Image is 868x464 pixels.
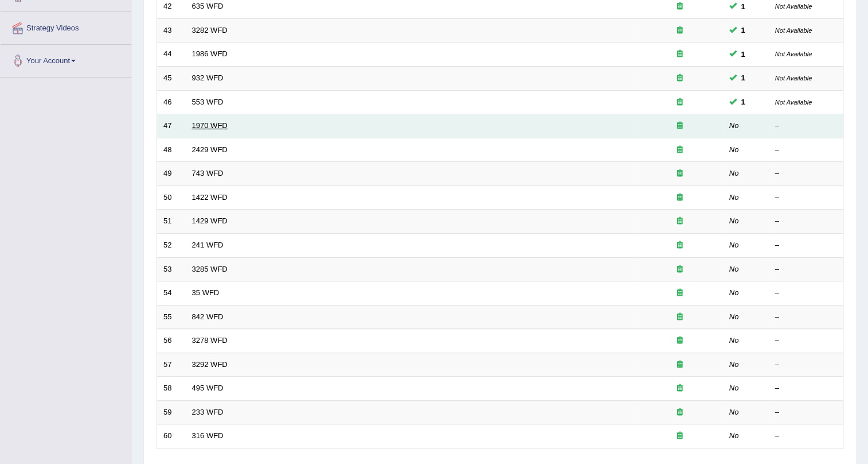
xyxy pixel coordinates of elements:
a: 1970 WFD [192,121,228,130]
div: Exam occurring question [643,359,717,370]
em: No [729,193,739,202]
em: No [729,336,739,345]
td: 48 [157,138,186,162]
em: No [729,384,739,392]
a: 35 WFD [192,288,220,297]
em: No [729,241,739,249]
small: Not Available [775,51,812,57]
td: 49 [157,162,186,186]
a: 553 WFD [192,98,224,106]
small: Not Available [775,27,812,34]
span: You cannot take this question anymore [737,48,750,60]
a: 842 WFD [192,312,224,321]
div: – [775,312,837,323]
a: 932 WFD [192,74,224,82]
span: You cannot take this question anymore [737,24,750,36]
div: – [775,383,837,394]
a: 3278 WFD [192,336,228,345]
small: Not Available [775,75,812,82]
div: Exam occurring question [643,335,717,346]
em: No [729,360,739,369]
a: 743 WFD [192,169,224,177]
div: – [775,216,837,227]
td: 55 [157,305,186,329]
div: Exam occurring question [643,1,717,12]
div: Exam occurring question [643,97,717,108]
a: 1986 WFD [192,49,228,58]
em: No [729,408,739,416]
a: 241 WFD [192,241,224,249]
td: 45 [157,67,186,91]
div: Exam occurring question [643,383,717,394]
a: 3292 WFD [192,360,228,369]
a: Your Account [1,45,131,74]
div: – [775,407,837,418]
div: Exam occurring question [643,121,717,132]
div: – [775,145,837,156]
em: No [729,431,739,440]
div: – [775,288,837,299]
a: 495 WFD [192,384,224,392]
a: 1429 WFD [192,216,228,225]
div: Exam occurring question [643,240,717,251]
div: Exam occurring question [643,312,717,323]
div: – [775,431,837,442]
a: 233 WFD [192,408,224,416]
em: No [729,265,739,273]
div: Exam occurring question [643,431,717,442]
em: No [729,216,739,225]
div: – [775,240,837,251]
div: Exam occurring question [643,264,717,275]
div: Exam occurring question [643,168,717,179]
small: Not Available [775,3,812,10]
div: – [775,359,837,370]
small: Not Available [775,99,812,106]
div: Exam occurring question [643,49,717,60]
td: 53 [157,257,186,281]
em: No [729,169,739,177]
td: 54 [157,281,186,306]
a: Strategy Videos [1,12,131,41]
td: 50 [157,185,186,210]
span: You cannot take this question anymore [737,96,750,108]
td: 51 [157,210,186,234]
a: 3282 WFD [192,26,228,34]
td: 44 [157,42,186,67]
em: No [729,288,739,297]
div: – [775,192,837,203]
td: 47 [157,114,186,138]
em: No [729,145,739,154]
em: No [729,121,739,130]
div: – [775,335,837,346]
div: Exam occurring question [643,288,717,299]
td: 57 [157,353,186,377]
td: 56 [157,329,186,353]
a: 316 WFD [192,431,224,440]
div: Exam occurring question [643,407,717,418]
a: 1422 WFD [192,193,228,202]
td: 60 [157,424,186,448]
div: Exam occurring question [643,73,717,84]
div: – [775,168,837,179]
td: 52 [157,233,186,257]
em: No [729,312,739,321]
a: 635 WFD [192,2,224,10]
div: Exam occurring question [643,25,717,36]
a: 3285 WFD [192,265,228,273]
div: – [775,121,837,132]
td: 46 [157,90,186,114]
a: 2429 WFD [192,145,228,154]
td: 58 [157,377,186,401]
span: You cannot take this question anymore [737,72,750,84]
div: Exam occurring question [643,145,717,156]
span: You cannot take this question anymore [737,1,750,13]
div: – [775,264,837,275]
td: 43 [157,18,186,42]
td: 59 [157,400,186,424]
div: Exam occurring question [643,216,717,227]
div: Exam occurring question [643,192,717,203]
